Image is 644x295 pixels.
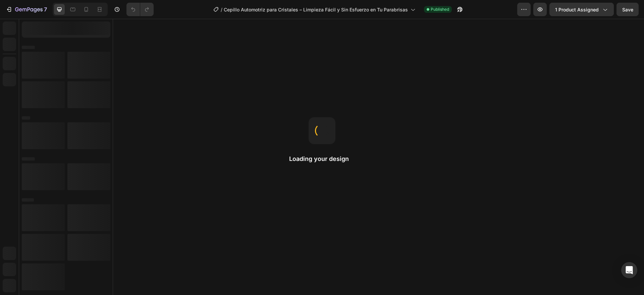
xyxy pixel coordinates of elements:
span: / [221,6,222,13]
span: Save [622,7,633,12]
div: Open Intercom Messenger [621,262,637,278]
div: Undo/Redo [126,3,154,16]
h2: Loading your design [289,155,355,163]
span: Cepillo Automotriz para Cristales – Limpieza Fácil y Sin Esfuerzo en Tu Parabrisas [224,6,408,13]
button: Save [616,3,639,16]
button: 7 [3,3,50,16]
button: 1 product assigned [549,3,614,16]
p: 7 [44,5,47,13]
span: 1 product assigned [555,6,599,13]
span: Published [431,6,449,12]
